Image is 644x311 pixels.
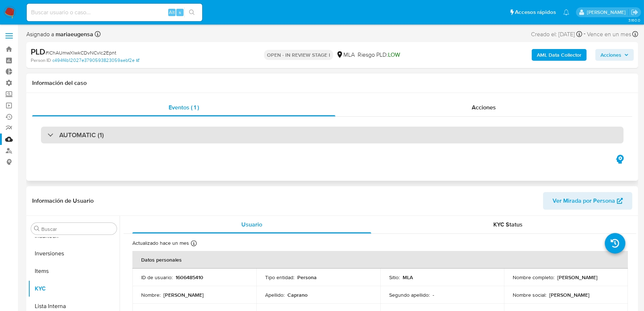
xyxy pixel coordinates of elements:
[494,220,523,229] span: KYC Status
[132,240,189,247] p: Actualizado hace un mes
[389,292,430,298] p: Segundo apellido :
[587,9,628,16] p: sandra.chabay@mercadolibre.com
[141,292,161,298] p: Nombre :
[31,57,51,64] b: Person ID
[45,49,116,56] span: # lChAUmwXlwkCDvNCvlc2Epnt
[132,251,628,269] th: Datos personales
[141,274,173,281] p: ID de usuario :
[595,49,634,61] button: Acciones
[31,46,45,57] b: PLD
[179,9,181,16] span: s
[34,226,40,232] button: Buscar
[26,30,93,38] span: Asignado a
[54,30,93,38] b: mariaeugensa
[41,127,624,143] div: AUTOMATIC (1)
[403,274,413,281] p: MLA
[537,49,581,61] b: AML Data Collector
[169,103,199,112] span: Eventos ( 1 )
[336,51,355,59] div: MLA
[515,8,556,16] span: Accesos rápidos
[52,57,139,64] a: c494f4b12027e3790593823059aebf2e
[28,280,120,297] button: KYC
[388,50,400,59] span: LOW
[358,51,400,59] span: Riesgo PLD:
[549,292,590,298] p: [PERSON_NAME]
[513,292,546,298] p: Nombre social :
[433,292,434,298] p: -
[41,226,114,232] input: Buscar
[27,8,202,17] input: Buscar usuario o caso...
[265,274,294,281] p: Tipo entidad :
[287,292,308,298] p: Caprano
[553,192,615,210] span: Ver Mirada por Persona
[176,274,203,281] p: 1606485410
[265,292,285,298] p: Apellido :
[557,274,598,281] p: [PERSON_NAME]
[28,245,120,262] button: Inversiones
[389,274,400,281] p: Sitio :
[631,8,639,16] a: Salir
[600,49,621,61] span: Acciones
[32,79,632,87] h1: Información del caso
[472,103,496,112] span: Acciones
[241,220,262,229] span: Usuario
[543,192,632,210] button: Ver Mirada por Persona
[169,9,175,16] span: Alt
[59,131,104,139] h3: AUTOMATIC (1)
[297,274,317,281] p: Persona
[587,30,631,38] span: Vence en un mes
[532,49,587,61] button: AML Data Collector
[264,50,333,60] p: OPEN - IN REVIEW STAGE I
[584,29,585,39] span: -
[531,29,582,39] div: Creado el: [DATE]
[32,197,94,205] h1: Información de Usuario
[28,262,120,280] button: Items
[163,292,204,298] p: [PERSON_NAME]
[513,274,554,281] p: Nombre completo :
[563,9,569,15] a: Notificaciones
[184,7,199,18] button: search-icon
